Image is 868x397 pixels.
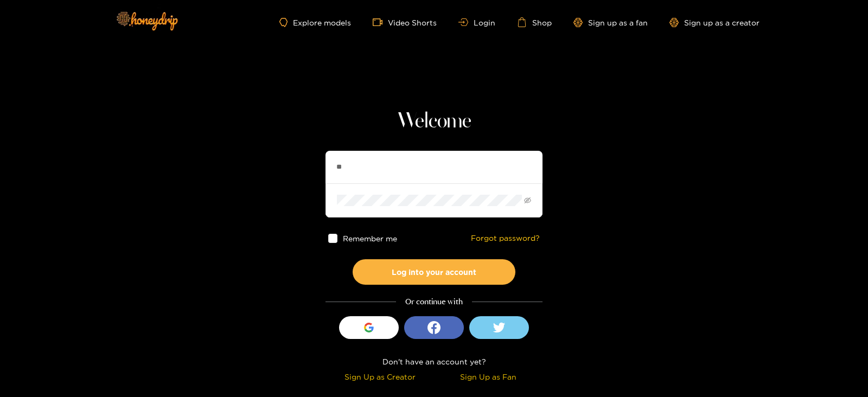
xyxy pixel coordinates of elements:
[325,108,542,135] h1: Welcome
[524,197,531,204] span: eye-invisible
[373,17,437,27] a: Video Shorts
[353,259,515,285] button: Log into your account
[373,17,388,27] span: video-camera
[517,17,552,27] a: Shop
[458,18,495,27] a: Login
[343,234,397,242] span: Remember me
[437,370,540,383] div: Sign Up as Fan
[471,234,540,243] a: Forgot password?
[325,296,542,308] div: Or continue with
[669,18,759,27] a: Sign up as a creator
[325,355,542,368] div: Don't have an account yet?
[279,18,351,27] a: Explore models
[328,370,431,383] div: Sign Up as Creator
[573,18,648,27] a: Sign up as a fan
